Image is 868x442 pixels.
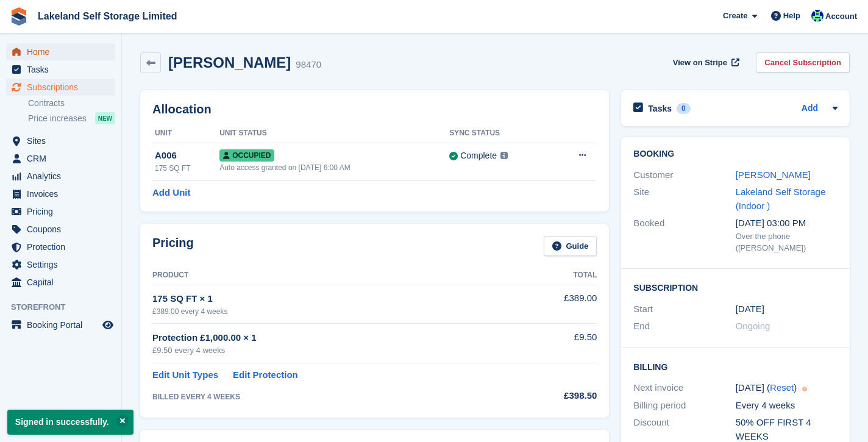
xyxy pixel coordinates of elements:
[736,321,770,331] span: Ongoing
[219,149,274,162] span: Occupied
[633,319,735,333] div: End
[6,132,115,149] a: menu
[6,256,115,273] a: menu
[736,187,826,211] a: Lakeland Self Storage (Indoor )
[500,152,508,159] img: icon-info-grey-7440780725fd019a000dd9b08b2336e03edf1995a4989e88bcd33f0948082b44.svg
[6,238,115,255] a: menu
[152,102,597,116] h2: Allocation
[736,169,811,180] a: [PERSON_NAME]
[633,185,735,213] div: Site
[736,381,838,395] div: [DATE] ( )
[633,149,838,159] h2: Booking
[219,124,449,143] th: Unit Status
[152,292,514,306] div: 175 SQ FT × 1
[723,10,747,22] span: Create
[27,168,100,185] span: Analytics
[11,301,121,313] span: Storefront
[152,236,194,256] h2: Pricing
[6,43,115,60] a: menu
[799,383,810,394] div: Tooltip anchor
[101,318,115,332] a: Preview store
[6,79,115,96] a: menu
[152,331,514,345] div: Protection £1,000.00 × 1
[736,230,838,254] div: Over the phone ([PERSON_NAME])
[27,203,100,220] span: Pricing
[27,150,100,167] span: CRM
[736,399,838,413] div: Every 4 weeks
[825,10,857,23] span: Account
[27,238,100,255] span: Protection
[6,185,115,202] a: menu
[633,399,735,413] div: Billing period
[28,113,87,124] span: Price increases
[33,6,182,26] a: Lakeland Self Storage Limited
[677,103,691,114] div: 0
[460,149,497,162] div: Complete
[296,58,321,72] div: 98470
[668,52,742,73] a: View on Stripe
[155,163,219,174] div: 175 SQ FT
[27,132,100,149] span: Sites
[811,10,824,22] img: Steve Aynsley
[514,285,597,323] td: £389.00
[152,391,514,402] div: BILLED EVERY 4 WEEKS
[155,149,219,163] div: A006
[514,389,597,403] div: £398.50
[633,168,735,182] div: Customer
[514,324,597,363] td: £9.50
[152,124,219,143] th: Unit
[6,274,115,291] a: menu
[633,302,735,316] div: Start
[673,57,727,69] span: View on Stripe
[514,266,597,285] th: Total
[27,316,100,333] span: Booking Portal
[783,10,800,22] span: Help
[633,381,735,395] div: Next invoice
[449,124,552,143] th: Sync Status
[27,274,100,291] span: Capital
[6,168,115,185] a: menu
[6,221,115,238] a: menu
[27,61,100,78] span: Tasks
[28,112,115,125] a: Price increases NEW
[28,98,115,109] a: Contracts
[152,306,514,317] div: £389.00 every 4 weeks
[6,150,115,167] a: menu
[802,102,818,116] a: Add
[95,112,115,124] div: NEW
[633,281,838,293] h2: Subscription
[168,54,291,71] h2: [PERSON_NAME]
[152,344,514,357] div: £9.50 every 4 weeks
[152,368,218,382] a: Edit Unit Types
[10,7,28,26] img: stora-icon-8386f47178a22dfd0bd8f6a31ec36ba5ce8667c1dd55bd0f319d3a0aa187defe.svg
[6,61,115,78] a: menu
[219,162,449,173] div: Auto access granted on [DATE] 6:00 AM
[648,103,672,114] h2: Tasks
[770,382,794,393] a: Reset
[233,368,298,382] a: Edit Protection
[27,256,100,273] span: Settings
[27,43,100,60] span: Home
[152,266,514,285] th: Product
[6,203,115,220] a: menu
[27,79,100,96] span: Subscriptions
[152,186,190,200] a: Add Unit
[633,216,735,254] div: Booked
[27,221,100,238] span: Coupons
[633,360,838,372] h2: Billing
[756,52,850,73] a: Cancel Subscription
[6,316,115,333] a: menu
[27,185,100,202] span: Invoices
[736,216,838,230] div: [DATE] 03:00 PM
[7,410,133,435] p: Signed in successfully.
[736,302,764,316] time: 2025-07-29 23:00:00 UTC
[544,236,597,256] a: Guide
